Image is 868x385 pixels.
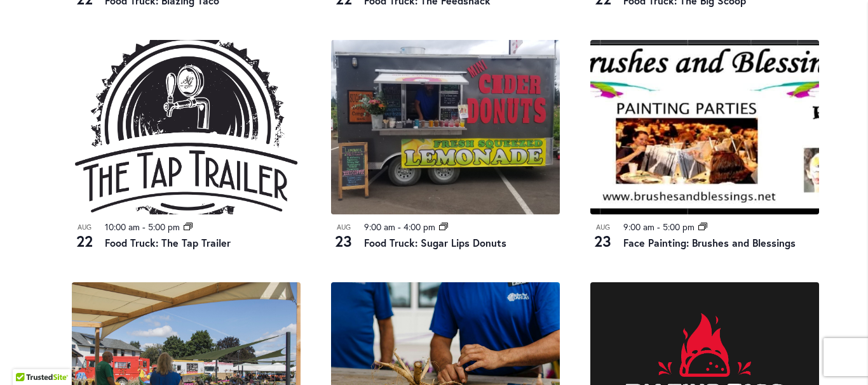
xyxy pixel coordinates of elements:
span: Aug [590,222,616,233]
span: Aug [72,222,97,233]
time: 9:00 am [623,221,654,233]
img: Brushes and Blessings – Face Painting [590,40,819,214]
span: - [142,221,146,233]
span: - [398,221,401,233]
a: Food Truck: Sugar Lips Donuts [364,236,506,249]
time: 5:00 pm [663,221,695,233]
time: 9:00 am [364,221,395,233]
time: 5:00 pm [148,221,180,233]
time: 4:00 pm [403,221,435,233]
span: 23 [590,230,616,252]
img: Food Truck: Sugar Lips Apple Cider Donuts [331,40,560,214]
a: Face Painting: Brushes and Blessings [623,236,796,249]
iframe: Launch Accessibility Center [10,340,45,375]
span: 23 [331,230,356,252]
a: Food Truck: The Tap Trailer [105,236,231,249]
span: Aug [331,222,356,233]
img: Food Truck: The Tap Trailer [72,40,301,214]
time: 10:00 am [105,221,140,233]
span: - [657,221,660,233]
span: 22 [72,230,97,252]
